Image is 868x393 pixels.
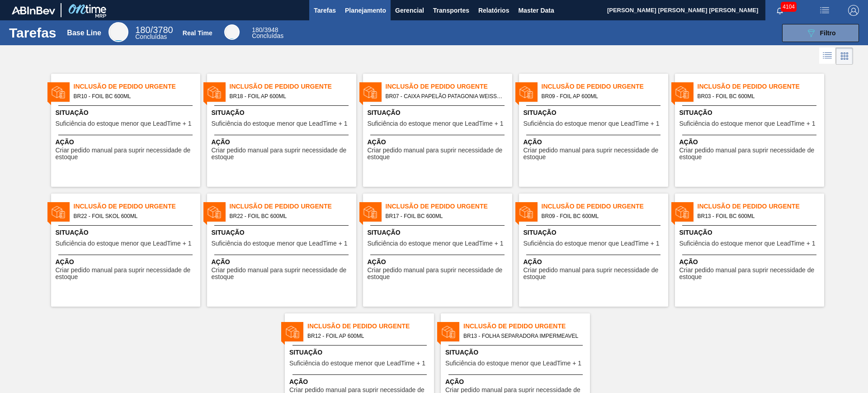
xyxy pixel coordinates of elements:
span: Situação [56,108,198,118]
div: Base Line [67,29,101,37]
span: Concluídas [252,32,283,39]
img: status [52,85,65,99]
div: Visão em Lista [819,47,836,65]
span: 180 [135,25,150,35]
span: Ação [212,137,354,147]
span: Situação [524,108,666,118]
span: Inclusão de Pedido Urgente [307,322,434,331]
div: Base Line [135,26,173,40]
img: TNhmsLtSVTkK8tSr43FrP2fwEKptu5GPRR3wAAAABJRU5ErkJggg== [12,6,55,14]
img: status [208,85,221,99]
img: status [208,205,221,219]
span: Inclusão de Pedido Urgente [386,82,512,91]
span: Criar pedido manual para suprir necessidade de estoque [56,147,198,161]
span: BR03 - FOIL BC 600ML [698,91,817,101]
img: status [675,205,689,219]
img: status [286,325,299,339]
span: Gerencial [395,5,424,16]
span: BR13 - FOLHA SEPARADORA IMPERMEAVEL [463,331,583,341]
span: Inclusão de Pedido Urgente [463,322,590,331]
span: Suficiência do estoque menor que LeadTime + 1 [212,120,348,127]
img: status [519,205,533,219]
span: Suficiência do estoque menor que LeadTime + 1 [368,120,504,127]
img: status [442,325,455,339]
span: BR17 - FOIL BC 600ML [386,211,505,221]
span: Inclusão de Pedido Urgente [230,82,356,91]
span: Criar pedido manual para suprir necessidade de estoque [368,267,510,281]
span: BR09 - FOIL BC 600ML [542,211,661,221]
span: Suficiência do estoque menor que LeadTime + 1 [679,120,816,127]
span: Inclusão de Pedido Urgente [74,202,200,211]
span: Ação [368,137,510,147]
span: Relatórios [478,5,509,16]
div: Visão em Cards [836,47,853,65]
span: / 3948 [252,26,278,33]
button: Filtro [782,24,859,42]
span: Suficiência do estoque menor que LeadTime + 1 [679,240,816,247]
span: Ação [445,377,588,387]
span: Inclusão de Pedido Urgente [698,202,824,211]
span: Tarefas [314,5,336,16]
span: Ação [679,257,822,267]
span: Suficiência do estoque menor que LeadTime + 1 [289,360,425,367]
span: / 3780 [135,25,173,35]
span: Situação [368,108,510,118]
span: Situação [289,348,432,357]
span: Situação [368,228,510,237]
span: Ação [524,137,666,147]
span: Situação [445,348,588,357]
span: Inclusão de Pedido Urgente [698,82,824,91]
span: Criar pedido manual para suprir necessidade de estoque [368,147,510,161]
div: Base Line [108,22,128,42]
span: Inclusão de Pedido Urgente [74,82,200,91]
div: Real Time [183,29,212,37]
span: Suficiência do estoque menor que LeadTime + 1 [56,240,192,247]
img: Logout [848,5,859,16]
span: Ação [679,137,822,147]
span: Situação [524,228,666,237]
span: Planejamento [345,5,386,16]
span: Situação [679,108,822,118]
span: BR10 - FOIL BC 600ML [74,91,193,101]
span: Master Data [518,5,554,16]
span: Criar pedido manual para suprir necessidade de estoque [56,267,198,281]
div: Real Time [252,27,283,39]
span: Inclusão de Pedido Urgente [542,82,668,91]
span: Criar pedido manual para suprir necessidade de estoque [679,147,822,161]
img: status [363,85,377,99]
span: Ação [56,257,198,267]
span: Inclusão de Pedido Urgente [386,202,512,211]
span: Criar pedido manual para suprir necessidade de estoque [212,267,354,281]
span: Ação [368,257,510,267]
div: Real Time [224,24,240,40]
span: Criar pedido manual para suprir necessidade de estoque [524,267,666,281]
span: Situação [212,228,354,237]
span: 4104 [781,2,797,12]
span: Ação [289,377,432,387]
span: Suficiência do estoque menor que LeadTime + 1 [445,360,581,367]
img: status [675,85,689,99]
h1: Tarefas [9,28,57,38]
span: BR07 - CAIXA PAPELÃO PATAGONIA WEISSE 740ML C/6 [386,91,505,101]
span: Criar pedido manual para suprir necessidade de estoque [679,267,822,281]
span: Situação [56,228,198,237]
img: status [519,85,533,99]
span: Suficiência do estoque menor que LeadTime + 1 [368,240,504,247]
button: Notificações [765,4,794,17]
span: Situação [679,228,822,237]
img: userActions [819,5,830,16]
img: status [363,205,377,219]
span: Criar pedido manual para suprir necessidade de estoque [212,147,354,161]
span: Suficiência do estoque menor que LeadTime + 1 [212,240,348,247]
span: Suficiência do estoque menor que LeadTime + 1 [524,240,660,247]
span: 180 [252,26,262,33]
span: Ação [524,257,666,267]
span: Filtro [820,29,836,37]
span: BR22 - FOIL BC 600ML [230,211,349,221]
span: Ação [56,137,198,147]
span: Transportes [433,5,469,16]
span: Situação [212,108,354,118]
span: Criar pedido manual para suprir necessidade de estoque [524,147,666,161]
img: status [52,205,65,219]
span: Concluídas [135,33,167,40]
